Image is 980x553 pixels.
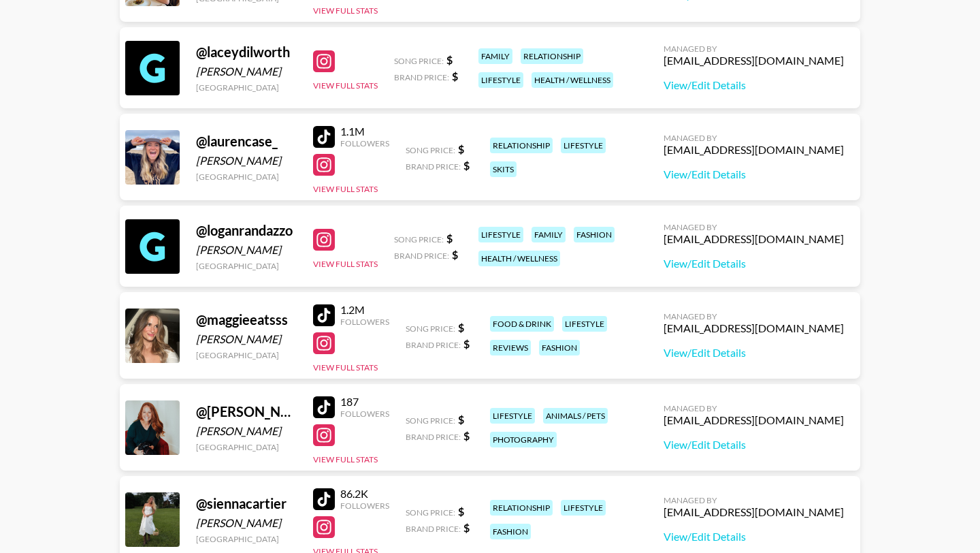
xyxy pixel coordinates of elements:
div: [GEOGRAPHIC_DATA] [196,172,297,182]
span: Song Price: [406,507,455,518]
button: View Full Stats [313,184,378,194]
strong: $ [446,53,453,66]
div: @ maggieeatsss [196,311,297,328]
div: food & drink [490,316,554,332]
div: Followers [340,317,389,327]
div: health / wellness [478,251,560,266]
button: View Full Stats [313,362,378,373]
div: family [532,227,566,242]
div: [EMAIL_ADDRESS][DOMAIN_NAME] [664,413,844,427]
div: lifestyle [561,500,606,516]
div: lifestyle [478,72,523,88]
div: fashion [490,524,531,539]
div: relationship [490,500,553,516]
a: View/Edit Details [664,346,844,360]
span: Song Price: [406,415,455,426]
div: @ [PERSON_NAME].[PERSON_NAME] [196,403,297,420]
strong: $ [458,413,464,426]
span: Song Price: [394,234,444,244]
div: fashion [539,340,580,355]
strong: $ [458,321,464,334]
div: reviews [490,340,531,355]
a: View/Edit Details [664,78,844,92]
div: fashion [574,227,615,242]
strong: $ [458,142,464,155]
div: @ laurencase_ [196,133,297,150]
strong: $ [446,232,453,244]
div: animals / pets [543,408,608,424]
button: View Full Stats [313,454,378,464]
div: family [478,48,512,64]
div: [GEOGRAPHIC_DATA] [196,261,297,271]
div: 1.2M [340,303,389,317]
button: View Full Stats [313,5,378,16]
button: View Full Stats [313,259,378,269]
div: [PERSON_NAME] [196,65,297,78]
div: Managed By [664,403,844,413]
div: [GEOGRAPHIC_DATA] [196,534,297,544]
div: photography [490,432,557,447]
span: Brand Price: [394,72,449,82]
div: [GEOGRAPHIC_DATA] [196,442,297,452]
strong: $ [463,521,470,534]
div: Followers [340,409,389,419]
div: 1.1M [340,125,389,138]
div: relationship [490,138,553,153]
a: View/Edit Details [664,530,844,543]
div: relationship [521,48,583,64]
strong: $ [463,337,470,350]
strong: $ [452,248,458,261]
div: [PERSON_NAME] [196,424,297,438]
div: health / wellness [532,72,613,88]
div: skits [490,161,517,177]
strong: $ [458,505,464,518]
div: @ siennacartier [196,495,297,512]
div: Managed By [664,133,844,143]
span: Song Price: [406,323,455,334]
span: Song Price: [406,145,455,155]
span: Brand Price: [394,251,449,261]
strong: $ [463,159,470,172]
div: lifestyle [490,408,535,424]
div: [PERSON_NAME] [196,516,297,530]
strong: $ [452,69,458,82]
div: Managed By [664,44,844,54]
div: Followers [340,501,389,511]
div: Managed By [664,222,844,232]
span: Brand Price: [406,340,461,350]
div: lifestyle [561,138,606,153]
span: Brand Price: [406,524,461,534]
div: @ loganrandazzo [196,222,297,239]
div: [PERSON_NAME] [196,243,297,257]
div: Followers [340,138,389,148]
div: Managed By [664,311,844,321]
span: Song Price: [394,56,444,66]
span: Brand Price: [406,432,461,442]
div: Managed By [664,495,844,505]
div: lifestyle [562,316,607,332]
div: 86.2K [340,487,389,501]
div: [PERSON_NAME] [196,154,297,168]
div: [EMAIL_ADDRESS][DOMAIN_NAME] [664,505,844,519]
a: View/Edit Details [664,257,844,270]
div: [GEOGRAPHIC_DATA] [196,350,297,360]
div: [EMAIL_ADDRESS][DOMAIN_NAME] [664,232,844,246]
div: 187 [340,395,389,409]
div: lifestyle [478,227,523,242]
button: View Full Stats [313,80,378,91]
div: [EMAIL_ADDRESS][DOMAIN_NAME] [664,54,844,67]
div: @ laceydilworth [196,44,297,61]
div: [GEOGRAPHIC_DATA] [196,82,297,93]
span: Brand Price: [406,161,461,172]
div: [PERSON_NAME] [196,332,297,346]
a: View/Edit Details [664,168,844,181]
div: [EMAIL_ADDRESS][DOMAIN_NAME] [664,143,844,157]
a: View/Edit Details [664,438,844,452]
div: [EMAIL_ADDRESS][DOMAIN_NAME] [664,321,844,335]
strong: $ [463,429,470,442]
